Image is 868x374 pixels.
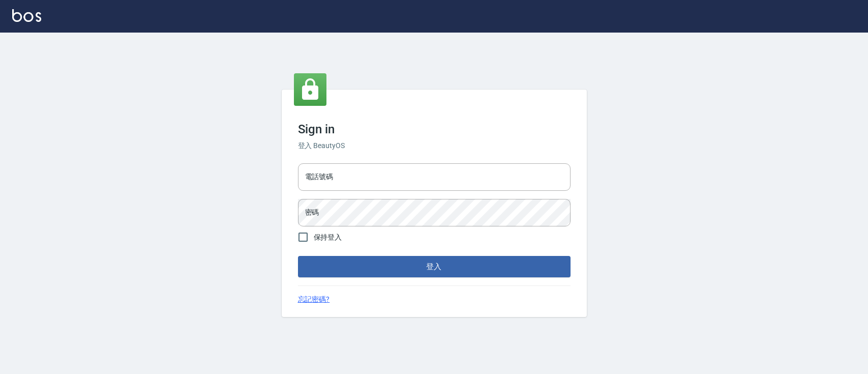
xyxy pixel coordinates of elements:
a: 忘記密碼? [298,294,330,305]
span: 保持登入 [314,232,342,243]
h3: Sign in [298,122,571,136]
h6: 登入 BeautyOS [298,140,571,151]
button: 登入 [298,256,571,277]
img: Logo [12,9,41,22]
